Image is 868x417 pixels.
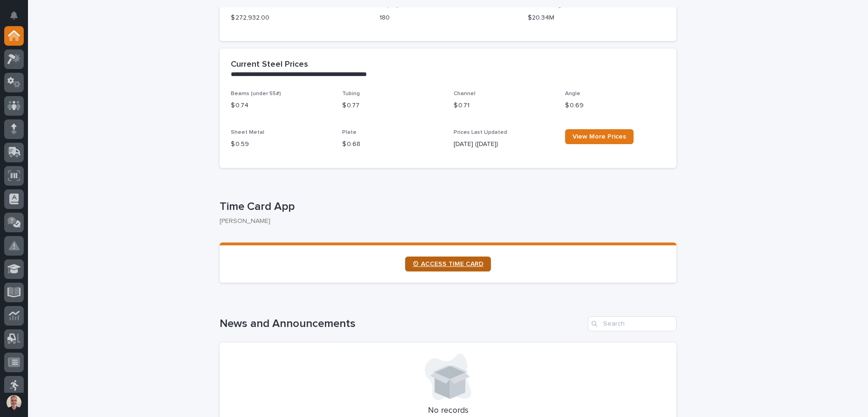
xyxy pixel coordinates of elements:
div: Notifications [12,11,24,26]
p: $ 0.74 [231,101,331,111]
span: Angle [565,91,580,97]
p: $ 272,932.00 [231,13,368,23]
p: 180 [379,13,517,23]
p: No records [231,406,665,416]
p: [DATE] ([DATE]) [454,139,554,149]
p: $ 0.69 [565,101,665,111]
p: $ 0.77 [342,101,442,111]
span: View More Prices [572,133,626,140]
span: Plate [342,130,357,135]
a: View More Prices [565,129,634,144]
p: Time Card App [220,200,673,214]
input: Search [588,316,676,331]
button: users-avatar [4,393,24,412]
span: Beams (under 55#) [231,91,281,97]
span: Sheet Metal [231,130,264,135]
span: Channel [454,91,475,97]
p: $ 0.59 [231,139,331,149]
p: $ 0.71 [454,101,554,111]
h2: Current Steel Prices [231,60,308,70]
h1: News and Announcements [220,317,584,331]
a: ⏲ ACCESS TIME CARD [405,257,491,271]
p: [PERSON_NAME] [220,217,669,225]
p: $20.34M [528,13,665,23]
span: ⏲ ACCESS TIME CARD [413,261,483,267]
button: Notifications [4,6,24,25]
p: $ 0.68 [342,139,442,149]
span: Prices Last Updated [454,130,507,135]
span: Tubing [342,91,360,97]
